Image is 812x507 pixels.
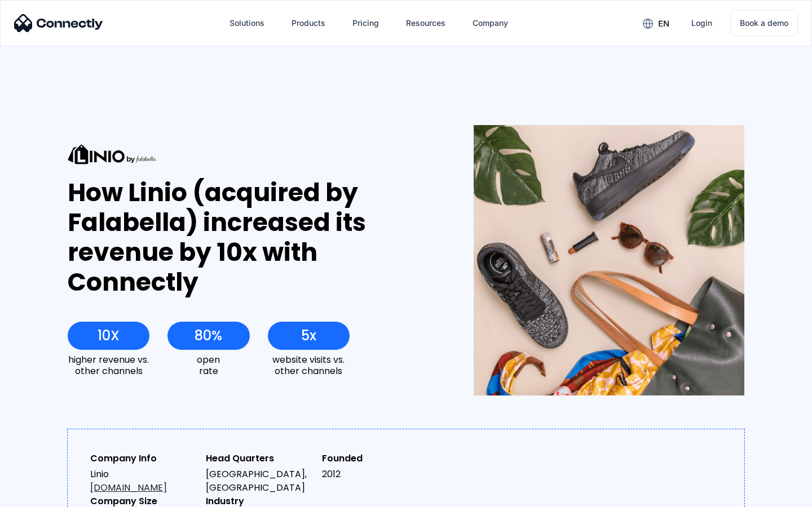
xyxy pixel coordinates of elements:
div: en [634,15,678,32]
div: Products [283,10,334,37]
div: Company [464,10,517,37]
div: Pricing [352,15,379,31]
div: Solutions [230,15,264,31]
div: 2012 [322,468,429,481]
a: [DOMAIN_NAME] [90,481,167,494]
div: Resources [406,15,445,31]
aside: Language selected: English [11,487,68,503]
div: Company [473,15,508,31]
div: 5x [301,328,316,344]
div: en [658,16,669,32]
ul: Language list [23,487,68,503]
div: Linio [90,468,197,495]
div: higher revenue vs. other channels [68,354,149,376]
a: Pricing [343,10,388,37]
div: Head Quarters [206,452,312,465]
div: Company Info [90,452,197,465]
div: How Linio (acquired by Falabella) increased its revenue by 10x with Connectly [68,178,433,297]
div: 80% [195,328,222,344]
img: Connectly Logo [14,14,103,32]
div: Resources [397,10,454,37]
div: Products [292,15,325,31]
div: Founded [322,452,429,465]
div: website visits vs. other channels [268,354,350,376]
div: Solutions [220,10,273,37]
div: open rate [167,354,249,376]
a: Book a demo [730,10,798,36]
div: 10X [98,328,120,344]
div: Login [691,15,712,31]
a: Login [682,10,721,37]
div: [GEOGRAPHIC_DATA], [GEOGRAPHIC_DATA] [206,468,312,495]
